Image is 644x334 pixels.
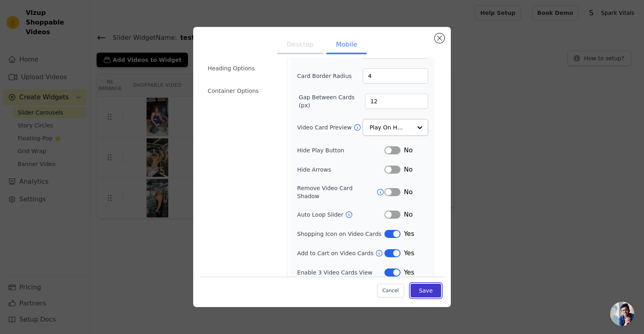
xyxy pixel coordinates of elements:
span: Yes [404,268,414,277]
label: Add to Cart on Video Cards [297,249,375,257]
button: Desktop [277,37,323,54]
button: Close modal [435,33,444,43]
label: Video Card Preview [297,123,353,131]
label: Gap Between Cards (px) [299,93,365,109]
span: Yes [404,248,414,258]
label: Shopping Icon on Video Cards [297,230,382,238]
span: No [404,210,413,219]
span: Yes [404,229,414,239]
button: Mobile [326,37,367,54]
span: No [404,145,413,155]
li: Heading Options [203,60,282,76]
label: Card Border Radius [297,72,352,80]
label: Hide Play Button [297,146,384,154]
span: No [404,187,413,197]
label: Auto Loop Slider [297,211,345,219]
label: Remove Video Card Shadow [297,184,376,200]
button: Cancel [377,284,404,297]
a: Open chat [610,302,634,326]
li: Container Options [203,83,282,99]
label: Enable 3 Video Cards View [297,268,384,277]
span: No [404,165,413,174]
button: Save [411,284,441,297]
label: Hide Arrows [297,166,384,174]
